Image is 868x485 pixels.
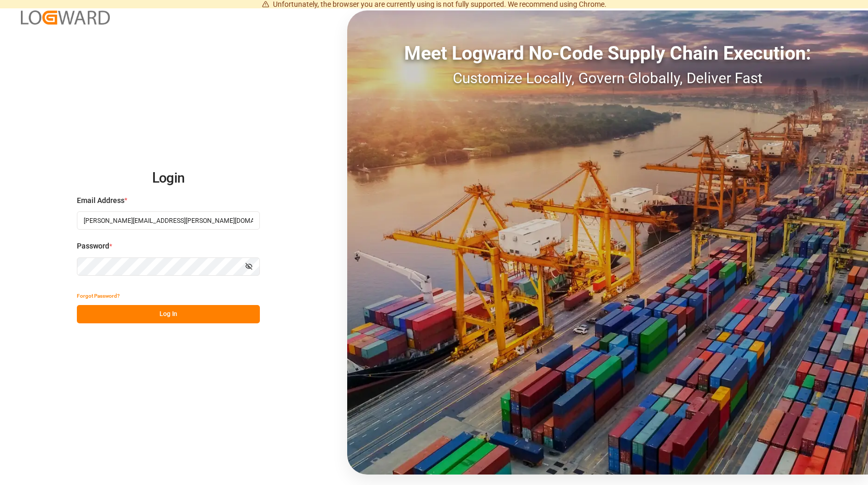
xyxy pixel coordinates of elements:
[77,211,260,230] input: Enter your email
[21,10,110,25] img: Logward_new_orange.png
[77,287,120,305] button: Forgot Password?
[347,39,868,67] div: Meet Logward No-Code Supply Chain Execution:
[77,195,124,206] span: Email Address
[77,162,260,195] h2: Login
[77,241,109,252] span: Password
[347,67,868,89] div: Customize Locally, Govern Globally, Deliver Fast
[77,305,260,323] button: Log In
